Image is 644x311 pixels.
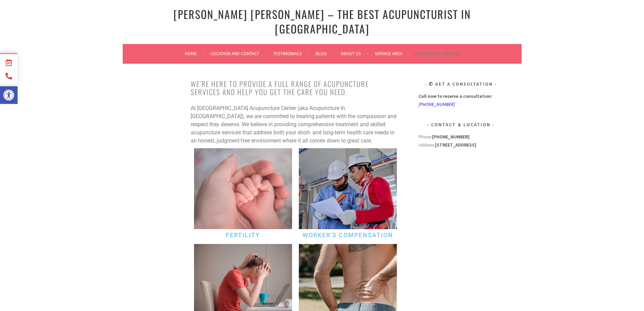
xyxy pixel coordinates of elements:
div: Address: [419,133,503,234]
a: Location and Contact [211,49,267,58]
a: Testimonials [273,49,309,58]
div: Phone: [419,133,503,141]
a: About Us [341,49,368,58]
a: Home [185,49,204,58]
a: Blog [316,49,334,58]
a: Worker's Compensation [303,231,393,239]
a: Fertility [226,231,260,239]
a: Conditions Treated [416,49,459,58]
h3: Contact & Location [419,120,503,129]
img: irvine acupuncture for workers compensation [299,148,397,229]
p: At [GEOGRAPHIC_DATA] Acupuncture Center (aka Acupuncture In [GEOGRAPHIC_DATA]), we are committed ... [191,104,400,145]
img: Irvine Acupuncture for Fertility and infertility [194,148,292,229]
strong: Call now to reserve a consultation: [419,93,492,99]
h3: ✆ Get A Consultation [419,80,503,88]
a: [PHONE_NUMBER] [419,101,455,107]
a: [PERSON_NAME] [PERSON_NAME] – The Best Acupuncturist In [GEOGRAPHIC_DATA] [173,6,471,37]
a: Service Area [375,49,410,58]
strong: [STREET_ADDRESS] [435,142,476,148]
strong: [PHONE_NUMBER] [432,134,470,140]
h2: We’re here to provide a full range of acupuncture services and help you get the care you need. [191,80,400,96]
